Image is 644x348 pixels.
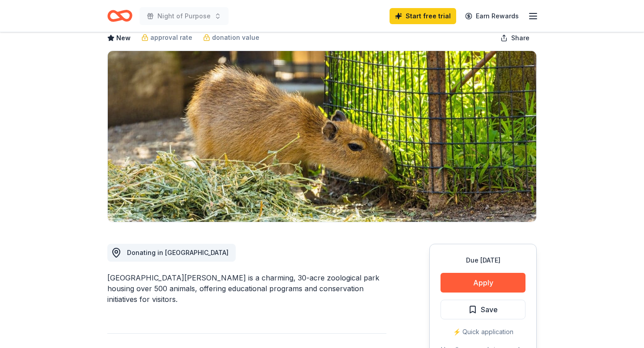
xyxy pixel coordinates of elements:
[212,32,259,43] span: donation value
[116,33,131,43] span: New
[107,272,386,305] div: [GEOGRAPHIC_DATA][PERSON_NAME] is a charming, 30-acre zoological park housing over 500 animals, o...
[108,51,536,222] img: Image for Santa Barbara Zoo
[203,32,259,43] a: donation value
[107,5,132,26] a: Home
[441,255,525,266] div: Due [DATE]
[460,8,524,24] a: Earn Rewards
[157,11,211,21] span: Night of Purpose
[441,300,525,319] button: Save
[481,304,498,315] span: Save
[441,327,525,337] div: ⚡️ Quick application
[127,249,229,256] span: Donating in [GEOGRAPHIC_DATA]
[150,32,192,43] span: approval rate
[140,7,229,25] button: Night of Purpose
[493,29,537,47] button: Share
[390,8,456,24] a: Start free trial
[141,32,192,43] a: approval rate
[511,33,530,43] span: Share
[441,273,525,293] button: Apply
